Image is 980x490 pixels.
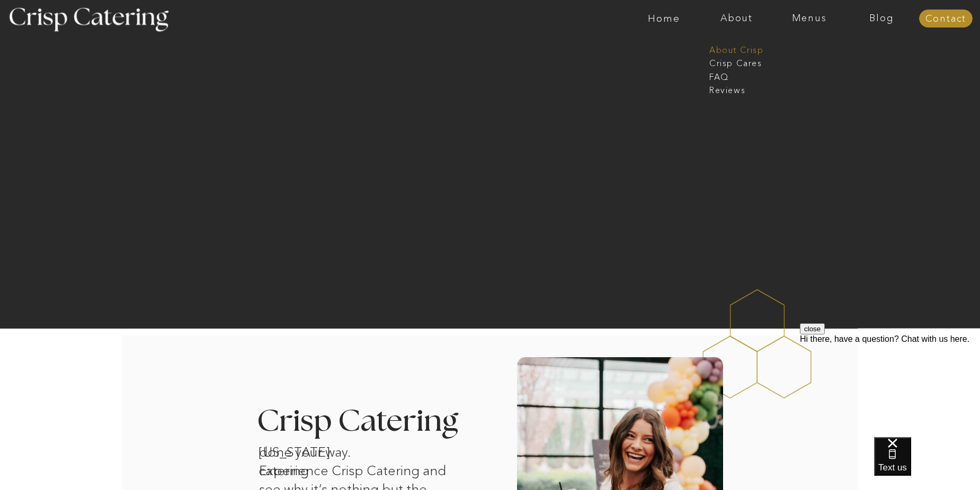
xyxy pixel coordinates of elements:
h3: Crisp Catering [257,406,485,438]
a: Home [628,13,700,24]
a: About [700,13,773,24]
a: Blog [845,13,918,24]
h1: [US_STATE] catering [259,443,369,457]
iframe: podium webchat widget bubble [874,437,980,490]
iframe: podium webchat widget prompt [800,323,980,450]
a: Menus [773,13,845,24]
a: About Crisp [709,44,770,54]
a: Reviews [709,84,762,94]
a: Contact [919,14,973,24]
a: faq [709,71,762,81]
a: Crisp Cares [709,57,770,67]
